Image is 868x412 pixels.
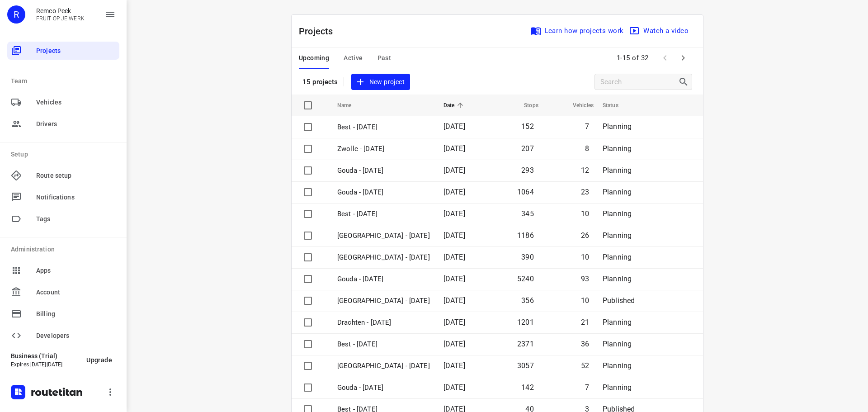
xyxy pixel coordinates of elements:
[603,383,632,392] span: Planning
[674,49,692,67] span: Next Page
[581,340,589,348] span: 36
[443,383,465,392] span: [DATE]
[517,275,534,283] span: 5240
[521,209,534,218] span: 345
[561,100,594,111] span: Vehicles
[585,122,589,131] span: 7
[11,361,79,368] p: Expires [DATE][DATE]
[36,193,116,202] span: Notifications
[36,119,116,129] span: Drivers
[512,100,538,111] span: Stops
[36,15,85,22] p: FRUIT OP JE WERK
[36,331,116,341] span: Developers
[36,214,116,224] span: Tags
[7,283,119,301] div: Account
[11,76,119,86] p: Team
[581,166,589,175] span: 12
[337,187,430,198] p: Gouda - Thursday
[7,327,119,345] div: Developers
[581,188,589,196] span: 23
[517,188,534,196] span: 1064
[603,253,632,261] span: Planning
[7,188,119,206] div: Notifications
[36,46,116,56] span: Projects
[443,144,465,153] span: [DATE]
[377,52,392,64] span: Past
[337,209,430,219] p: Best - Thursday
[36,309,116,319] span: Billing
[603,209,632,218] span: Planning
[581,231,589,240] span: 26
[7,305,119,323] div: Billing
[7,261,119,279] div: Apps
[337,361,430,371] p: Zwolle - Monday
[36,266,116,275] span: Apps
[443,209,465,218] span: [DATE]
[337,144,430,154] p: Zwolle - Friday
[603,122,632,131] span: Planning
[581,275,589,283] span: 93
[337,317,430,328] p: Drachten - Monday
[351,74,410,90] button: New project
[521,166,534,175] span: 293
[443,361,465,370] span: [DATE]
[344,52,363,64] span: Active
[443,100,467,111] span: Date
[603,340,632,348] span: Planning
[299,24,340,38] p: Projects
[337,252,430,263] p: Zwolle - Tuesday
[337,274,430,284] p: Gouda - Monday
[357,76,405,88] span: New project
[521,122,534,131] span: 152
[600,75,678,89] input: Search projects
[11,245,119,254] p: Administration
[443,275,465,283] span: [DATE]
[337,296,430,306] p: Antwerpen - Monday
[36,288,116,297] span: Account
[517,361,534,370] span: 3057
[581,361,589,370] span: 52
[656,49,674,67] span: Previous Page
[7,210,119,228] div: Tags
[517,340,534,348] span: 2371
[79,352,119,368] button: Upgrade
[337,166,430,176] p: Gouda - Friday
[613,48,652,68] span: 1-15 of 32
[603,144,632,153] span: Planning
[7,42,119,60] div: Projects
[443,166,465,175] span: [DATE]
[337,383,430,393] p: Gouda - Friday
[603,100,630,111] span: Status
[36,171,116,180] span: Route setup
[581,209,589,218] span: 10
[603,231,632,240] span: Planning
[337,100,363,111] span: Name
[7,115,119,133] div: Drivers
[337,122,430,133] p: Best - Friday
[521,383,534,392] span: 142
[603,275,632,283] span: Planning
[603,296,635,305] span: Published
[36,7,85,14] p: Remco Peek
[517,231,534,240] span: 1186
[443,340,465,348] span: [DATE]
[443,318,465,327] span: [DATE]
[521,296,534,305] span: 356
[585,144,589,153] span: 8
[36,98,116,107] span: Vehicles
[603,361,632,370] span: Planning
[603,188,632,196] span: Planning
[521,253,534,261] span: 390
[7,166,119,185] div: Route setup
[581,253,589,261] span: 10
[7,5,25,24] div: R
[337,231,430,241] p: Zwolle - Wednesday
[443,231,465,240] span: [DATE]
[443,122,465,131] span: [DATE]
[603,318,632,327] span: Planning
[603,166,632,175] span: Planning
[585,383,589,392] span: 7
[11,352,79,360] p: Business (Trial)
[443,296,465,305] span: [DATE]
[86,356,112,364] span: Upgrade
